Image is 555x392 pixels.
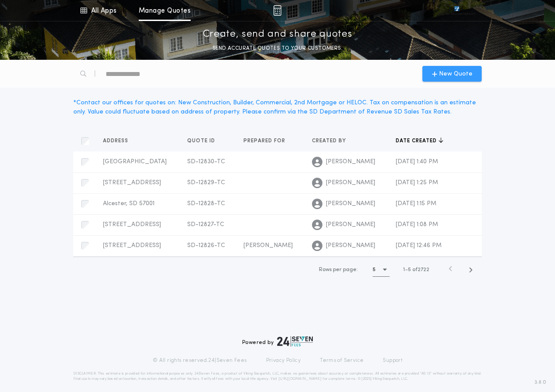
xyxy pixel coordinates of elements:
span: [STREET_ADDRESS] [103,221,161,228]
p: Create, send and share quotes [203,28,353,41]
span: Created by [312,138,348,144]
a: [URL][DOMAIN_NAME] [278,377,322,381]
span: [STREET_ADDRESS] [103,179,161,186]
span: Address [103,138,130,144]
span: [PERSON_NAME] [326,220,375,229]
a: Terms of Service [320,357,363,364]
button: Address [103,137,135,145]
span: Prepared for [243,138,287,144]
a: Privacy Policy [266,357,301,364]
button: New Quote [422,66,482,82]
img: logo [277,336,313,347]
div: Powered by [242,336,313,347]
button: 5 [373,263,390,277]
span: Alcester, SD 57001 [103,200,154,207]
span: [GEOGRAPHIC_DATA] [103,158,167,165]
img: vs-icon [439,6,475,15]
span: [PERSON_NAME] [243,242,293,249]
span: SD-12827-TC [187,221,224,228]
span: [PERSON_NAME] [326,199,375,208]
a: Support [383,357,402,364]
span: [DATE] 1:25 PM [396,179,438,186]
span: 1 [403,267,405,272]
span: SD-12828-TC [187,200,225,207]
span: [STREET_ADDRESS] [103,242,161,249]
span: New Quote [439,69,473,79]
span: SD-12826-TC [187,242,225,249]
span: of 2722 [412,266,429,274]
p: © All rights reserved. 24|Seven Fees [153,357,247,364]
span: SD-12829-TC [187,179,225,186]
span: 5 [408,267,411,272]
span: [PERSON_NAME] [326,179,375,187]
h1: 5 [373,265,376,274]
span: [DATE] 12:46 PM [396,242,442,249]
p: SEND ACCURATE QUOTES TO YOUR CUSTOMERS. [212,44,343,53]
span: SD-12830-TC [187,158,225,165]
div: * Contact our offices for quotes on: New Construction, Builder, Commercial, 2nd Mortgage or HELOC... [73,98,482,117]
span: [DATE] 1:40 PM [396,158,438,165]
span: [PERSON_NAME] [326,241,375,250]
button: Created by [312,137,353,145]
span: [DATE] 1:08 PM [396,221,438,228]
button: Quote ID [187,137,222,145]
span: 3.8.0 [534,378,546,386]
p: DISCLAIMER: This estimate is provided for informational purposes only. 24|Seven Fees, a product o... [73,371,482,382]
span: [DATE] 1:15 PM [396,200,436,207]
span: Rows per page: [319,267,358,272]
img: img [273,5,281,16]
span: Quote ID [187,138,217,144]
span: [PERSON_NAME] [326,158,375,166]
span: Date created [396,138,439,144]
button: Date created [396,137,443,145]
